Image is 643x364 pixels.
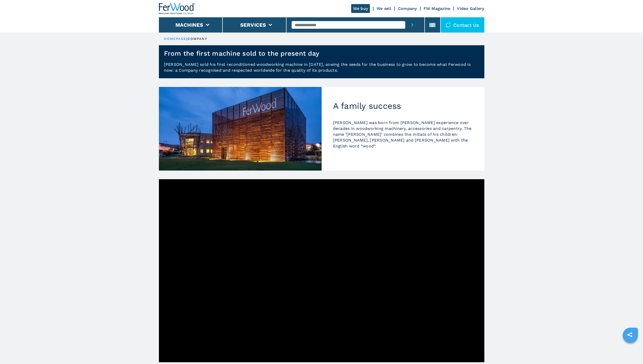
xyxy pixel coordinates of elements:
a: sharethis [623,328,636,341]
a: FW Magazine [424,6,451,11]
a: Company [398,6,417,11]
a: We sell [377,6,391,11]
h2: A family success [333,101,473,111]
p: [PERSON_NAME] was born from [PERSON_NAME] experience over decades in woodworking machinery, acces... [333,120,473,149]
p: company [188,37,208,41]
img: Ferwood [159,3,196,14]
a: We buy [351,4,370,13]
img: A family success [159,87,322,171]
span: | [186,37,187,41]
h1: From the first machine sold to the present day [164,49,320,57]
p: [PERSON_NAME] sold his first reconditioned woodworking machine in [DATE], sowing the seeds for th... [159,62,484,78]
a: HOMEPAGE [164,37,187,41]
img: Contact us [446,22,451,27]
a: Video Gallery [457,6,484,11]
button: submit-button [405,17,419,33]
div: Contact us [441,17,484,33]
button: Services [240,22,266,28]
button: Machines [175,22,203,28]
